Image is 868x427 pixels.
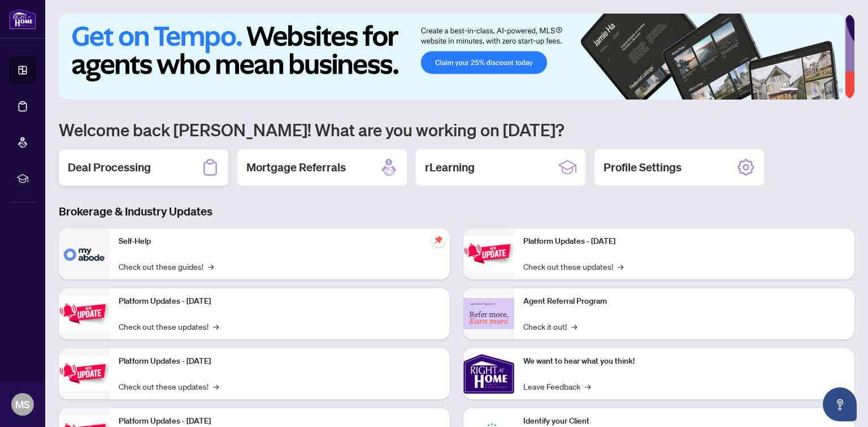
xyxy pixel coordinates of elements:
img: Platform Updates - July 21, 2025 [59,356,110,391]
span: → [213,380,219,393]
span: → [213,320,219,333]
img: Platform Updates - June 23, 2025 [463,236,514,271]
p: Platform Updates - [DATE] [119,295,441,308]
h1: Welcome back [PERSON_NAME]! What are you working on [DATE]? [59,119,854,140]
img: We want to hear what you think! [463,348,514,399]
h2: Profile Settings [604,159,682,175]
span: → [208,260,214,273]
span: → [585,380,591,393]
span: → [618,260,623,273]
img: Agent Referral Program [463,298,514,329]
img: logo [9,8,36,29]
span: pushpin [432,233,445,247]
a: Leave Feedback→ [523,380,591,393]
h2: Mortgage Referrals [246,159,346,175]
button: 3 [811,88,816,93]
a: Check it out!→ [523,320,577,333]
img: Platform Updates - September 16, 2025 [59,296,110,331]
button: 5 [830,88,834,93]
img: Self-Help [59,228,110,279]
span: MS [15,396,30,412]
a: Check out these updates!→ [119,380,219,393]
h3: Brokerage & Industry Updates [59,204,854,219]
p: Agent Referral Program [523,295,845,308]
img: Slide 0 [59,14,845,100]
button: 1 [780,88,798,93]
button: 2 [802,88,807,93]
a: Check out these updates!→ [119,320,219,333]
a: Check out these guides!→ [119,260,214,273]
button: 6 [839,88,843,93]
span: → [571,320,577,333]
p: Platform Updates - [DATE] [119,355,441,368]
p: Self-Help [119,235,441,248]
p: We want to hear what you think! [523,355,845,368]
button: 4 [821,88,825,93]
p: Platform Updates - [DATE] [523,235,845,248]
button: Open asap [823,387,857,421]
a: Check out these updates!→ [523,260,623,273]
h2: rLearning [425,159,475,175]
h2: Deal Processing [68,159,151,175]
